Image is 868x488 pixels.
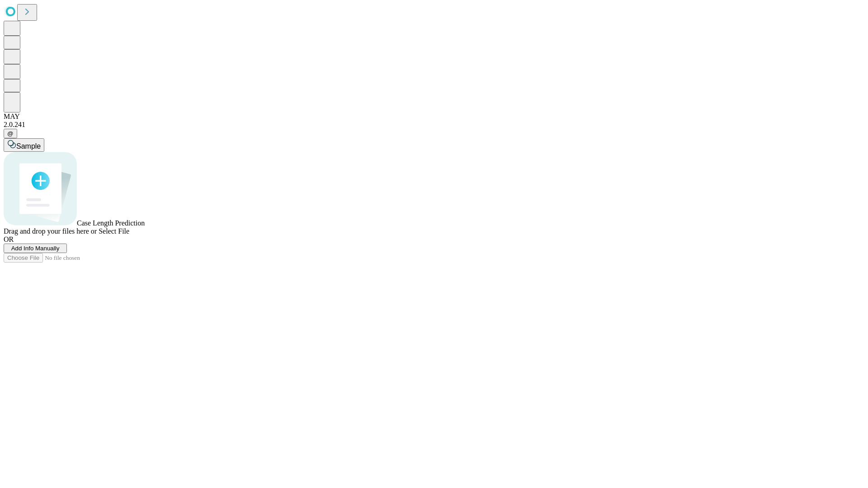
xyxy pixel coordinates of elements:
span: @ [7,130,14,137]
span: Select File [99,227,129,235]
span: Case Length Prediction [77,219,145,227]
span: OR [4,235,14,243]
button: @ [4,129,17,138]
span: Add Info Manually [11,245,60,252]
div: 2.0.241 [4,121,864,129]
span: Drag and drop your files here or [4,227,97,235]
button: Sample [4,138,44,152]
button: Add Info Manually [4,244,67,253]
span: Sample [16,142,41,150]
div: MAY [4,113,864,121]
